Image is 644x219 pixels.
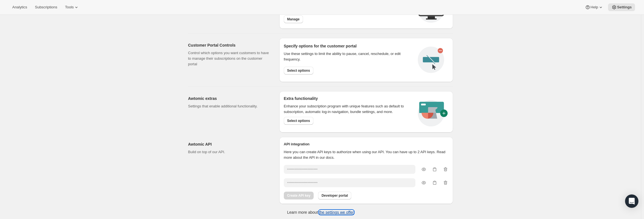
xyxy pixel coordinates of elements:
div: Open Intercom Messenger [625,194,638,208]
span: Settings [617,5,632,9]
p: Enhance your subscription program with unique features such as default to subscription, automatic... [284,104,411,115]
span: Developer portal [321,193,348,198]
button: Manage [284,15,303,23]
p: Control which options you want customers to have to manage their subscriptions on the customer po... [188,50,270,67]
span: Help [590,5,598,9]
h2: Customer Portal Controls [188,42,270,48]
button: Subscriptions [32,3,60,11]
button: Developer portal [318,192,351,199]
a: the settings we offer [319,210,354,215]
h2: Specify options for the customer portal [284,43,413,49]
p: Learn more about [287,210,354,215]
h2: Awtomic extras [188,96,270,101]
span: Manage [287,17,300,21]
button: Help [582,3,607,11]
p: Here you can create API keys to authorize when using our API. You can have up to 2 API keys. Read... [284,149,449,160]
button: Tools [62,3,83,11]
div: Use these settings to limit the ability to pause, cancel, reschedule, or edit frequency. [284,51,413,62]
h2: Awtomic API [188,141,270,147]
span: Tools [65,5,74,9]
span: Subscriptions [35,5,57,9]
button: Analytics [9,3,30,11]
h2: API integration [284,141,449,147]
button: Settings [608,3,635,11]
p: Build on top of our API. [188,149,270,155]
p: Settings that enable additional functionality. [188,104,270,109]
button: Select options [284,117,313,125]
span: Select options [287,119,310,123]
span: Analytics [12,5,27,9]
h2: Extra functionality [284,96,318,101]
span: Select options [287,68,310,73]
button: Select options [284,67,313,74]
